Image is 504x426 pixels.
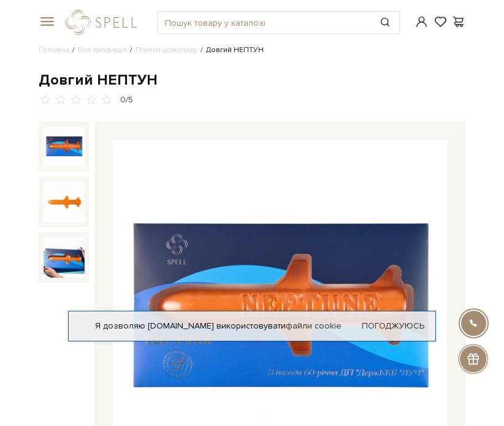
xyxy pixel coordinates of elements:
[120,94,133,106] div: 0/5
[136,45,197,55] a: Плитки шоколаду
[44,126,85,167] img: Довгий НЕПТУН
[78,45,127,55] a: Вся продукція
[39,70,465,89] div: Довгий НЕПТУН
[371,12,399,34] button: Пошук товару у каталозі
[66,10,142,35] a: logo
[69,321,435,332] div: Я дозволяю [DOMAIN_NAME] використовувати
[197,45,264,56] li: Довгий НЕПТУН
[286,321,342,331] a: файли cookie
[158,12,371,34] input: Пошук товару у каталозі
[44,237,85,278] img: Довгий НЕПТУН
[362,321,424,332] a: Погоджуюсь
[44,181,85,223] img: Довгий НЕПТУН
[39,45,69,55] a: Головна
